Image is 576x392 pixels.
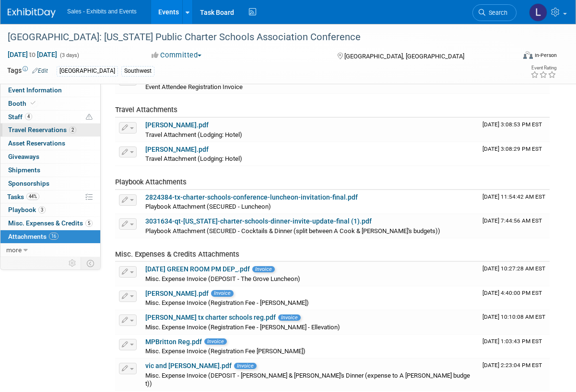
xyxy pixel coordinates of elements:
a: Edit [32,67,48,74]
span: Playbook Attachment (SECURED - Luncheon) [145,203,271,210]
a: Sponsorships [0,177,100,190]
div: [GEOGRAPHIC_DATA]: [US_STATE] Public Charter Schools Association Conference [4,29,510,46]
td: Upload Timestamp [479,214,550,238]
td: Upload Timestamp [479,118,550,142]
td: Personalize Event Tab Strip [64,257,81,269]
span: Misc. Expense Invoice (Registration Fee - [PERSON_NAME]) [145,299,309,306]
span: Misc. Expense Invoice (DEPOSIT - The Grove Luncheon) [145,275,300,282]
a: [PERSON_NAME].pdf [145,146,209,153]
span: Upload Timestamp [482,121,542,128]
td: Upload Timestamp [479,142,550,166]
span: more [6,246,22,254]
span: Upload Timestamp [482,338,542,345]
a: Booth [0,97,100,110]
a: [PERSON_NAME].pdf [145,121,209,129]
a: Asset Reservations [0,137,100,150]
span: 4 [25,113,32,120]
td: Upload Timestamp [479,262,550,286]
span: Event Attendee Registration Invoice [145,83,243,90]
span: Upload Timestamp [482,290,542,296]
button: Committed [148,50,205,60]
a: vic and [PERSON_NAME].pdf [145,362,232,370]
span: 44% [26,193,39,200]
a: Giveaways [0,150,100,163]
span: Booth [8,100,37,107]
td: Tags [7,66,48,77]
a: more [0,244,100,257]
span: 3 [38,206,46,213]
span: Invoice [278,314,301,321]
span: Event Information [8,86,62,94]
a: Travel Reservations2 [0,123,100,136]
td: Upload Timestamp [479,190,550,214]
span: Invoice [234,363,257,369]
span: Upload Timestamp [482,217,542,224]
span: Upload Timestamp [482,265,545,272]
span: 2 [69,126,76,134]
a: Shipments [0,164,100,177]
a: Search [472,4,517,21]
span: Invoice [211,290,234,296]
td: Toggle Event Tabs [81,257,101,269]
span: Misc. Expenses & Credits Attachments [115,250,239,258]
span: Giveaways [8,153,39,160]
span: Travel Attachment (Lodging: Hotel) [145,155,242,162]
span: 5 [85,220,93,227]
a: Misc. Expenses & Credits5 [0,217,100,230]
span: [GEOGRAPHIC_DATA], [GEOGRAPHIC_DATA] [344,53,464,60]
a: Playbook3 [0,203,100,216]
a: Tasks44% [0,190,100,203]
img: Format-Inperson.png [523,51,533,59]
span: Potential Scheduling Conflict -- at least one attendee is tagged in another overlapping event. [86,113,93,122]
a: [PERSON_NAME].pdf [145,290,209,297]
td: Upload Timestamp [479,310,550,334]
span: Playbook [8,206,46,213]
span: Staff [8,113,32,121]
img: ExhibitDay [8,8,56,18]
span: Shipments [8,166,40,174]
span: Misc. Expense Invoice (Registration Fee [PERSON_NAME]) [145,347,306,355]
a: [DATE] GREEN ROOM PM DEP_.pdf [145,265,250,273]
td: Upload Timestamp [479,335,550,358]
a: 3031634-qt-[US_STATE]-charter-schools-dinner-invite-update-final (1).pdf [145,217,372,225]
span: Search [485,9,507,16]
span: to [28,51,37,58]
a: Attachments16 [0,230,100,243]
a: Event Information [0,84,100,97]
span: Playbook Attachment (SECURED - Cocktails & Dinner (split between A Cook & [PERSON_NAME]'s budgets)) [145,227,440,235]
span: Playbook Attachments [115,178,187,186]
span: Travel Attachments [115,105,177,114]
td: Upload Timestamp [479,286,550,310]
img: Lendy Bell [529,3,547,22]
span: Travel Reservations [8,126,76,134]
div: [GEOGRAPHIC_DATA] [57,66,118,76]
span: Misc. Expense Invoice (DEPOSIT - [PERSON_NAME] & [PERSON_NAME]'s Dinner (expense to A [PERSON_NAM... [145,372,470,387]
span: Attachments [8,233,59,240]
span: Travel Attachment (Lodging: Hotel) [145,131,242,138]
span: Asset Reservations [8,139,65,147]
div: Event Rating [530,66,556,70]
div: Event Format [477,50,557,64]
div: Southwest [121,66,154,76]
span: Upload Timestamp [482,193,545,200]
a: Staff4 [0,111,100,123]
i: Booth reservation complete [31,101,35,106]
span: 16 [49,233,59,240]
a: [PERSON_NAME] tx charter schools reg.pdf [145,314,276,321]
span: Upload Timestamp [482,362,542,369]
span: Upload Timestamp [482,314,545,320]
a: 2824384-tx-charter-schools-conference-luncheon-invitation-final.pdf [145,193,358,201]
span: Invoice [252,266,275,272]
div: In-Person [534,52,557,59]
span: Invoice [204,338,227,345]
span: Misc. Expenses & Credits [8,219,93,227]
a: MPBritton Reg.pdf [145,338,202,346]
span: (3 days) [59,52,79,58]
span: [DATE] [DATE] [7,50,58,59]
span: Sponsorships [8,179,49,187]
span: Tasks [7,193,39,201]
span: Misc. Expense Invoice (Registration Fee - [PERSON_NAME] - Ellevation) [145,324,340,331]
td: Upload Timestamp [479,358,550,391]
span: Upload Timestamp [482,146,542,152]
span: Sales - Exhibits and Events [67,8,137,15]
